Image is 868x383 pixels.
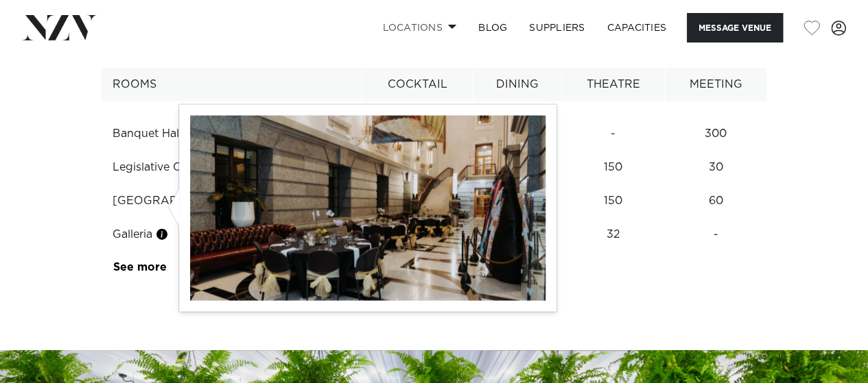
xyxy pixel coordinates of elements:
[102,117,362,151] td: Banquet Hall
[665,117,767,151] td: 300
[561,218,664,251] td: 32
[102,68,362,101] th: Rooms
[665,184,767,218] td: 60
[518,13,596,42] a: SUPPLIERS
[665,218,767,251] td: -
[362,68,473,101] th: Cocktail
[596,13,678,42] a: Capacities
[473,68,562,101] th: Dining
[561,151,664,184] td: 150
[665,151,767,184] td: 30
[190,116,546,301] img: VAEPTWcegkR4UDbKdCkJVNDIwExiwSdKvUplXc7R.jpg
[102,218,362,251] td: Galleria
[22,15,97,40] img: nzv-logo.png
[102,151,362,184] td: Legislative Council Chamber
[561,68,664,101] th: Theatre
[561,184,664,218] td: 150
[102,184,362,218] td: [GEOGRAPHIC_DATA]
[561,117,664,151] td: -
[665,68,767,101] th: Meeting
[371,13,467,42] a: Locations
[687,13,783,42] button: Message Venue
[467,13,518,42] a: BLOG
